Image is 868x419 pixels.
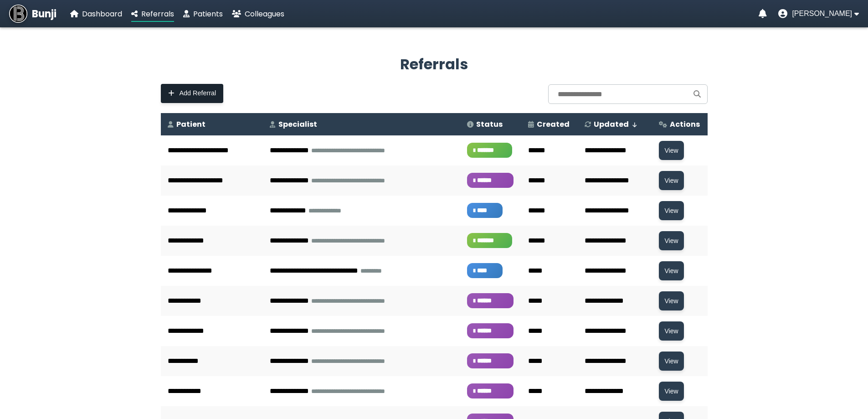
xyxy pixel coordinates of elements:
th: Status [460,113,521,135]
span: Referrals [141,9,174,19]
img: Bunji Dental Referral Management [9,5,27,23]
button: View [659,171,683,190]
span: Patients [193,9,223,19]
th: Created [521,113,578,135]
button: Add Referral [161,84,224,103]
a: Notifications [759,9,767,18]
span: Add Referral [180,89,216,97]
button: View [659,231,683,250]
a: Patients [183,8,223,20]
span: Dashboard [82,9,122,19]
a: Colleagues [232,8,284,20]
a: Referrals [131,8,174,20]
a: Bunji [9,5,56,23]
button: View [659,382,683,401]
button: View [659,261,683,280]
a: Dashboard [70,8,122,20]
button: View [659,141,683,160]
button: View [659,291,683,310]
span: Colleagues [245,9,284,19]
button: View [659,201,683,220]
h2: Referrals [161,53,708,75]
span: [PERSON_NAME] [792,10,852,18]
th: Patient [161,113,263,135]
th: Updated [578,113,652,135]
th: Actions [652,113,707,135]
button: View [659,321,683,341]
button: User menu [778,9,859,18]
button: View [659,352,683,371]
span: Bunji [32,6,56,21]
th: Specialist [263,113,461,135]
